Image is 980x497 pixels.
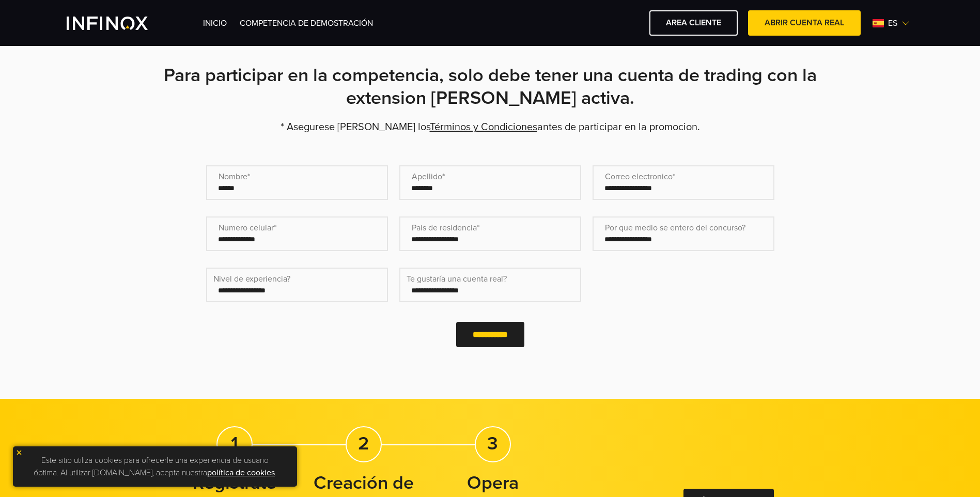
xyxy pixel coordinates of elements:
[748,10,861,36] a: ABRIR CUENTA REAL
[884,17,901,29] span: es
[467,472,519,494] strong: Opera
[358,432,369,455] strong: 2
[649,10,738,36] a: AREA CLIENTE
[203,18,227,28] a: INICIO
[240,18,373,28] a: Competencia de Demostración
[164,64,817,109] strong: Para participar en la competencia, solo debe tener una cuenta de trading con la extension [PERSON...
[67,17,172,30] a: INFINOX Vite
[15,449,23,456] img: yellow close icon
[18,452,292,482] p: Este sitio utiliza cookies para ofrecerle una experiencia de usuario óptima. Al utilizar [DOMAIN_...
[487,432,498,455] strong: 3
[207,468,275,478] a: política de cookies
[231,432,238,455] strong: 1
[430,121,537,133] a: Términos y Condiciones
[129,120,852,134] p: * Asegurese [PERSON_NAME] los antes de participar en la promocion.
